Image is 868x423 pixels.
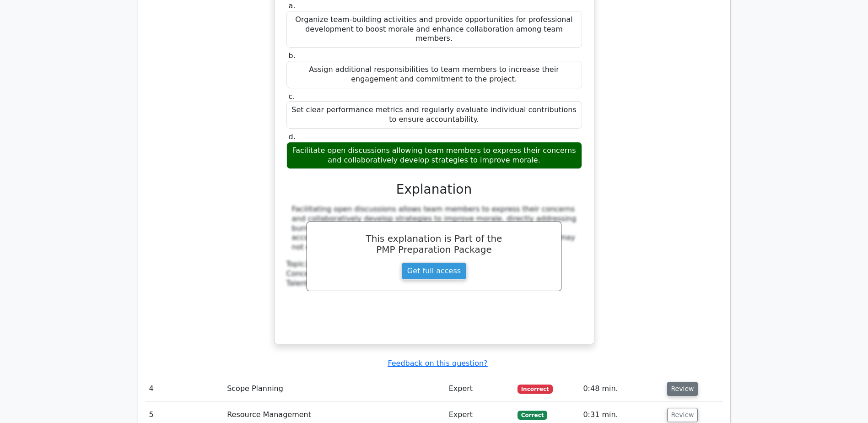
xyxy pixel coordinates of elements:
[286,11,582,48] div: Organize team-building activities and provide opportunities for professional development to boost...
[292,182,577,197] h3: Explanation
[286,269,582,279] div: Concept:
[146,376,224,402] td: 4
[401,262,467,280] a: Get full access
[223,376,445,402] td: Scope Planning
[445,376,514,402] td: Expert
[667,408,698,422] button: Review
[286,142,582,169] div: Facilitate open discussions allowing team members to express their concerns and collaboratively d...
[286,101,582,129] div: Set clear performance metrics and regularly evaluate individual contributions to ensure accountab...
[289,92,295,101] span: c.
[518,411,547,420] span: Correct
[289,132,296,141] span: d.
[289,1,296,10] span: a.
[286,61,582,88] div: Assign additional responsibilities to team members to increase their engagement and commitment to...
[286,260,582,288] div: Talent Triangle:
[579,376,663,402] td: 0:48 min.
[292,205,577,252] div: Facilitating open discussions allows team members to express their concerns and collaboratively d...
[667,382,698,396] button: Review
[286,260,582,269] div: Topic:
[388,359,487,368] a: Feedback on this question?
[518,385,553,394] span: Incorrect
[289,51,296,60] span: b.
